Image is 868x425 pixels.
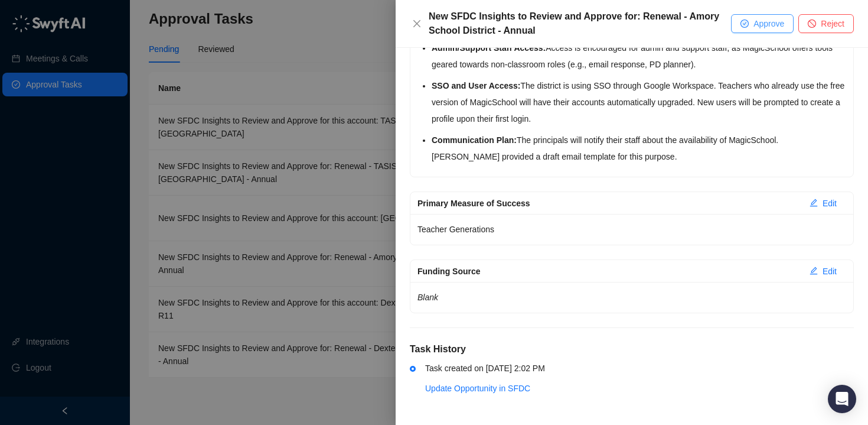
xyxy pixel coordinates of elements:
span: Edit [823,265,837,278]
button: Edit [800,194,846,213]
span: Reject [821,17,844,30]
div: Open Intercom Messenger [828,385,856,413]
strong: Communication Plan: [432,135,517,145]
li: Access is encouraged for admin and support staff, as MagicSchool offers tools geared towards non-... [432,40,846,73]
em: Blank [417,293,438,302]
div: New SFDC Insights to Review and Approve for: Renewal - Amory School District - Annual [429,9,731,38]
span: stop [808,20,816,28]
button: Approve [731,14,794,33]
button: Edit [800,262,846,281]
span: edit [810,267,818,275]
span: close [412,19,422,28]
a: Update Opportunity in SFDC [425,384,530,393]
strong: SSO and User Access: [432,81,520,90]
span: Approve [753,17,784,30]
strong: Admin/Support Staff Access: [432,43,546,53]
p: Teacher Generations [417,221,846,238]
li: The district is using SSO through Google Workspace. Teachers who already use the free version of ... [432,77,846,127]
div: Funding Source [417,265,800,278]
li: The principals will notify their staff about the availability of MagicSchool. [PERSON_NAME] provi... [432,132,846,165]
button: Reject [798,14,854,33]
span: edit [810,199,818,207]
h5: Task History [410,342,854,356]
span: Task created on [DATE] 2:02 PM [425,364,545,373]
span: check-circle [740,20,749,28]
span: Edit [823,197,837,210]
div: Primary Measure of Success [417,197,800,210]
button: Close [410,17,424,31]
